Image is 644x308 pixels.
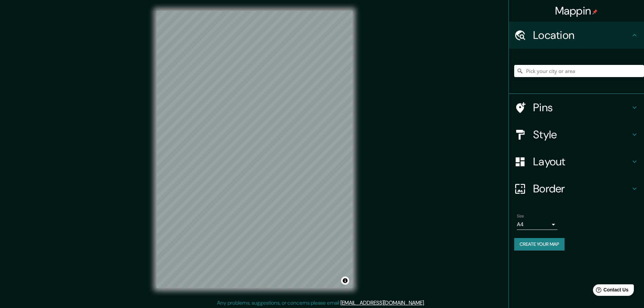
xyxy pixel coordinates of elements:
[533,182,630,195] h4: Border
[514,65,644,77] input: Pick your city or area
[509,175,644,202] div: Border
[509,121,644,148] div: Style
[533,128,630,141] h4: Style
[517,213,524,219] label: Size
[426,299,427,307] div: .
[425,299,426,307] div: .
[509,148,644,175] div: Layout
[592,9,598,15] img: pin-icon.png
[340,299,424,306] a: [EMAIL_ADDRESS][DOMAIN_NAME]
[157,11,353,288] canvas: Map
[584,282,637,301] iframe: Help widget launcher
[517,219,557,230] div: A4
[514,238,565,251] button: Create your map
[533,155,630,168] h4: Layout
[341,277,349,285] button: Toggle attribution
[509,94,644,121] div: Pins
[555,4,598,18] h4: Mappin
[509,22,644,49] div: Location
[533,28,630,42] h4: Location
[533,101,630,114] h4: Pins
[217,299,425,307] p: Any problems, suggestions, or concerns please email .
